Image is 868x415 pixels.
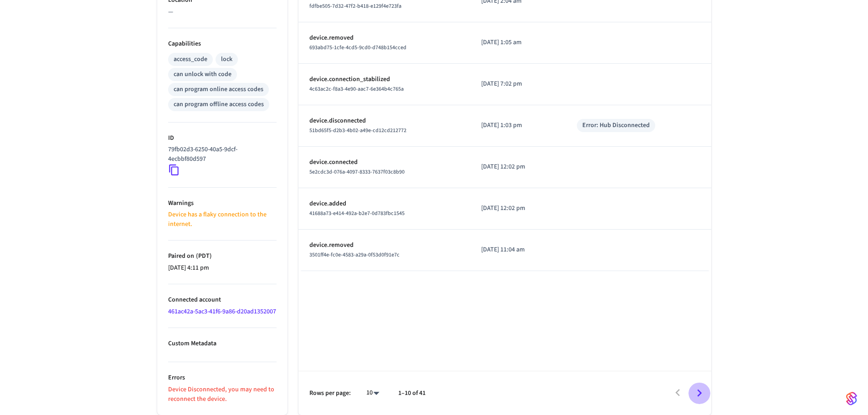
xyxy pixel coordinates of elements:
[168,339,277,348] p: Custom Metadata
[168,39,277,49] p: Capabilities
[168,251,277,261] p: Paired on
[398,389,426,398] p: 1–10 of 41
[168,307,276,316] a: 461ac42a-5ac3-41f6-9a86-d20ad1352007
[168,295,277,305] p: Connected account
[194,251,212,261] span: ( PDT )
[481,204,555,213] p: [DATE] 12:02 pm
[174,70,231,79] div: can unlock with code
[309,158,460,167] p: device.connected
[481,121,555,130] p: [DATE] 1:03 pm
[168,385,277,404] p: Device Disconnected, you may need to reconnect the device.
[309,75,460,84] p: device.connection_stabilized
[168,263,277,273] p: [DATE] 4:11 pm
[481,162,555,172] p: [DATE] 12:02 pm
[481,79,555,89] p: [DATE] 7:02 pm
[309,241,460,250] p: device.removed
[309,85,404,93] span: 4c63ac2c-f8a3-4e90-aac7-6e364b4c765a
[168,7,277,17] p: —
[309,251,400,259] span: 3501ff4e-fc0e-4583-a29a-0f53d0f91e7c
[846,391,857,406] img: SeamLogoGradient.69752ec5.svg
[362,386,384,400] div: 10
[309,389,351,398] p: Rows per page:
[174,85,263,94] div: can program online access codes
[168,373,277,383] p: Errors
[168,210,277,229] p: Device has a flaky connection to the internet.
[168,145,273,164] p: 79fb02d3-6250-40a5-9dcf-4ecbbf80d597
[309,2,401,10] span: fdfbe505-7d32-47f2-b418-e129f4e723fa
[309,33,460,43] p: device.removed
[221,55,232,64] div: lock
[688,382,710,404] button: Go to next page
[309,199,460,209] p: device.added
[309,44,406,51] span: 693abd75-1cfe-4cd5-9cd0-d748b154cced
[309,168,405,176] span: 5e2cdc3d-076a-4097-8333-7637f03c8b90
[168,133,277,143] p: ID
[168,199,277,208] p: Warnings
[309,116,460,126] p: device.disconnected
[309,210,405,217] span: 41688a73-e414-492a-b2e7-0d783fbc1545
[481,38,555,47] p: [DATE] 1:05 am
[174,55,207,64] div: access_code
[309,127,406,134] span: 51bd65f5-d2b3-4b02-a49e-cd12cd212772
[174,100,264,109] div: can program offline access codes
[582,121,650,130] div: Error: Hub Disconnected
[481,245,555,255] p: [DATE] 11:04 am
